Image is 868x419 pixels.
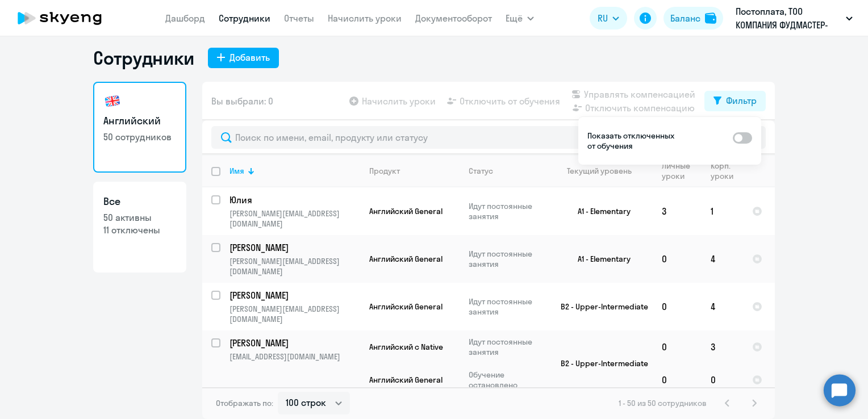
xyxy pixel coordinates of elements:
[736,5,841,32] p: Постоплата, ТОО КОМПАНИЯ ФУДМАСТЕР-ТРЭЙД
[653,283,702,330] td: 0
[229,51,270,64] div: Добавить
[219,12,270,24] a: Сотрудники
[369,342,443,352] span: Английский с Native
[469,337,546,357] p: Идут постоянные занятия
[103,194,176,209] h3: Все
[730,5,858,32] button: Постоплата, ТОО КОМПАНИЯ ФУДМАСТЕР-ТРЭЙД
[229,289,360,301] a: [PERSON_NAME]
[653,235,702,283] td: 0
[216,398,273,408] span: Отображать по:
[598,11,608,25] span: RU
[702,187,743,235] td: 1
[469,201,546,221] p: Идут постоянные занятия
[229,208,360,229] p: [PERSON_NAME][EMAIL_ADDRESS][DOMAIN_NAME]
[653,330,702,363] td: 0
[547,235,653,283] td: A1 - Elementary
[469,296,546,317] p: Идут постоянные занятия
[229,166,244,176] div: Имя
[547,283,653,330] td: B2 - Upper-Intermediate
[705,12,716,24] img: balance
[469,166,493,176] div: Статус
[229,241,358,254] p: [PERSON_NAME]
[369,375,443,385] span: Английский General
[211,126,766,149] input: Поиск по имени, email, продукту или статусу
[567,166,632,176] div: Текущий уровень
[506,11,523,25] span: Ещё
[103,92,122,110] img: english
[587,131,677,151] p: Показать отключенных от обучения
[93,182,186,273] a: Все50 активны11 отключены
[653,363,702,396] td: 0
[211,94,273,108] span: Вы выбрали: 0
[229,241,360,254] a: [PERSON_NAME]
[103,114,176,128] h3: Английский
[663,7,723,30] button: Балансbalance
[103,131,176,143] p: 50 сотрудников
[369,206,443,216] span: Английский General
[369,254,443,264] span: Английский General
[369,301,443,312] span: Английский General
[702,363,743,396] td: 0
[469,370,546,390] p: Обучение остановлено
[711,161,742,181] div: Корп. уроки
[93,82,186,173] a: Английский50 сотрудников
[229,256,360,276] p: [PERSON_NAME][EMAIL_ADDRESS][DOMAIN_NAME]
[229,337,358,349] p: [PERSON_NAME]
[208,48,279,68] button: Добавить
[590,7,627,30] button: RU
[469,249,546,269] p: Идут постоянные занятия
[547,187,653,235] td: A1 - Elementary
[702,330,743,363] td: 3
[93,47,194,69] h1: Сотрудники
[619,398,707,408] span: 1 - 50 из 50 сотрудников
[229,194,358,206] p: Юлия
[547,330,653,396] td: B2 - Upper-Intermediate
[165,12,205,24] a: Дашборд
[670,11,700,25] div: Баланс
[415,12,492,24] a: Документооборот
[229,194,360,206] a: Юлия
[229,337,360,349] a: [PERSON_NAME]
[704,91,766,111] button: Фильтр
[229,289,358,301] p: [PERSON_NAME]
[284,12,314,24] a: Отчеты
[702,235,743,283] td: 4
[726,94,757,107] div: Фильтр
[328,12,402,24] a: Начислить уроки
[229,166,360,176] div: Имя
[653,187,702,235] td: 3
[229,304,360,324] p: [PERSON_NAME][EMAIL_ADDRESS][DOMAIN_NAME]
[103,224,176,236] p: 11 отключены
[702,283,743,330] td: 4
[103,211,176,224] p: 50 активны
[556,166,652,176] div: Текущий уровень
[662,161,701,181] div: Личные уроки
[369,166,400,176] div: Продукт
[506,7,534,30] button: Ещё
[229,351,360,362] p: [EMAIL_ADDRESS][DOMAIN_NAME]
